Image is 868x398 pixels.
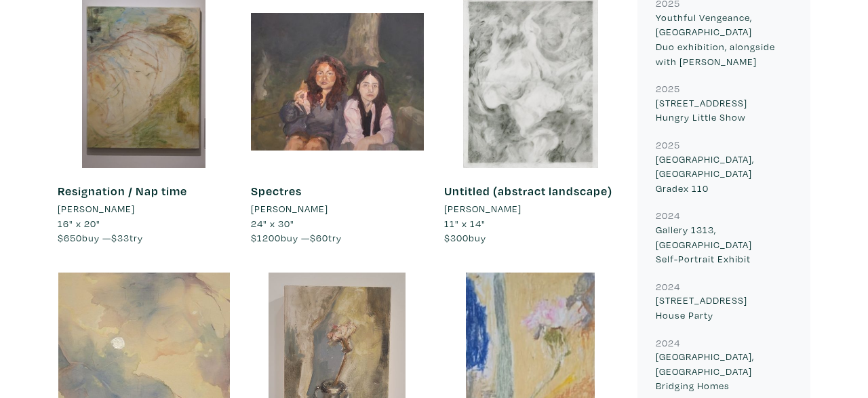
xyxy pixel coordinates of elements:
li: [PERSON_NAME] [444,201,521,216]
span: $1200 [251,231,281,244]
a: Spectres [251,183,302,199]
small: 2025 [656,82,680,95]
a: [PERSON_NAME] [444,201,617,216]
small: 2024 [656,209,680,222]
a: Resignation / Nap time [58,183,187,199]
span: $33 [111,231,130,244]
p: Gallery 1313, [GEOGRAPHIC_DATA] Self-Portrait Exhibit [656,222,792,266]
small: 2024 [656,280,680,293]
small: 2024 [656,336,680,349]
span: $650 [58,231,82,244]
span: buy [444,231,486,244]
li: [PERSON_NAME] [58,201,135,216]
small: 2025 [656,138,680,151]
span: 24" x 30" [251,217,294,230]
p: [GEOGRAPHIC_DATA], [GEOGRAPHIC_DATA] Bridging Homes [656,349,792,393]
span: $60 [310,231,328,244]
span: buy — try [251,231,342,244]
a: Untitled (abstract landscape) [444,183,612,199]
a: [PERSON_NAME] [58,201,231,216]
p: [GEOGRAPHIC_DATA], [GEOGRAPHIC_DATA] Gradex 110 [656,152,792,196]
p: [STREET_ADDRESS] Hungry Little Show [656,96,792,125]
span: 16" x 20" [58,217,100,230]
p: Youthful Vengeance, [GEOGRAPHIC_DATA] Duo exhibition, alongside with [PERSON_NAME] [656,10,792,68]
span: buy — try [58,231,143,244]
a: [PERSON_NAME] [251,201,424,216]
p: [STREET_ADDRESS] House Party [656,293,792,322]
li: [PERSON_NAME] [251,201,328,216]
span: $300 [444,231,469,244]
span: 11" x 14" [444,217,486,230]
